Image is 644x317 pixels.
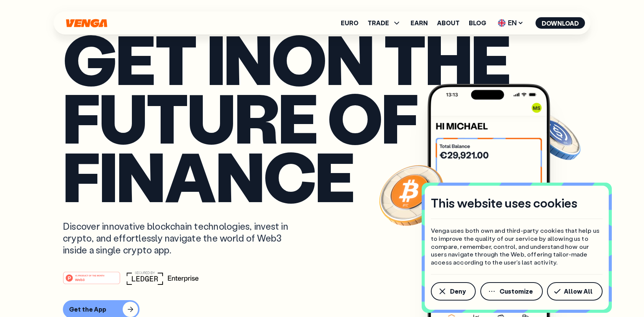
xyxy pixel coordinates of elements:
[65,19,108,28] svg: Home
[69,306,106,313] div: Get the App
[527,109,582,164] img: USDC coin
[431,195,577,211] h4: This website uses cookies
[63,220,305,256] p: Discover innovative blockchain technologies, invest in crypto, and effortlessly navigate the worl...
[469,20,486,26] a: Blog
[368,18,401,28] span: TRADE
[495,17,526,29] span: EN
[75,275,104,277] tspan: #1 PRODUCT OF THE MONTH
[450,288,466,294] span: Deny
[63,276,120,286] a: #1 PRODUCT OF THE MONTHWeb3
[63,29,581,205] p: Get in on the future of finance
[431,227,603,266] p: Venga uses both own and third-party cookies that help us to improve the quality of our service by...
[547,282,603,301] button: Allow All
[536,17,585,29] button: Download
[431,282,476,301] button: Deny
[75,278,85,282] tspan: Web3
[437,20,460,26] a: About
[480,282,543,301] button: Customize
[498,19,506,27] img: flag-uk
[378,160,447,229] img: Bitcoin
[341,20,358,26] a: Euro
[499,288,533,294] span: Customize
[564,288,593,294] span: Allow All
[411,20,428,26] a: Earn
[368,20,389,26] span: TRADE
